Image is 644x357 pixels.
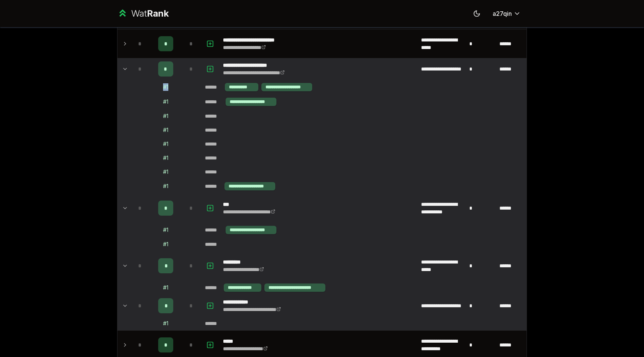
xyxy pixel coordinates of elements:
[163,140,168,148] div: # 1
[117,8,169,20] a: WatRank
[163,241,168,248] div: # 1
[163,284,168,291] div: # 1
[147,8,169,19] span: Rank
[163,154,168,162] div: # 1
[163,168,168,176] div: # 1
[163,182,168,190] div: # 1
[163,98,168,106] div: # 1
[163,320,168,327] div: # 1
[493,9,512,18] span: a27qin
[163,226,168,234] div: # 1
[487,7,527,20] button: a27qin
[163,126,168,134] div: # 1
[163,112,168,120] div: # 1
[163,83,168,91] div: # 1
[131,8,169,20] div: Wat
